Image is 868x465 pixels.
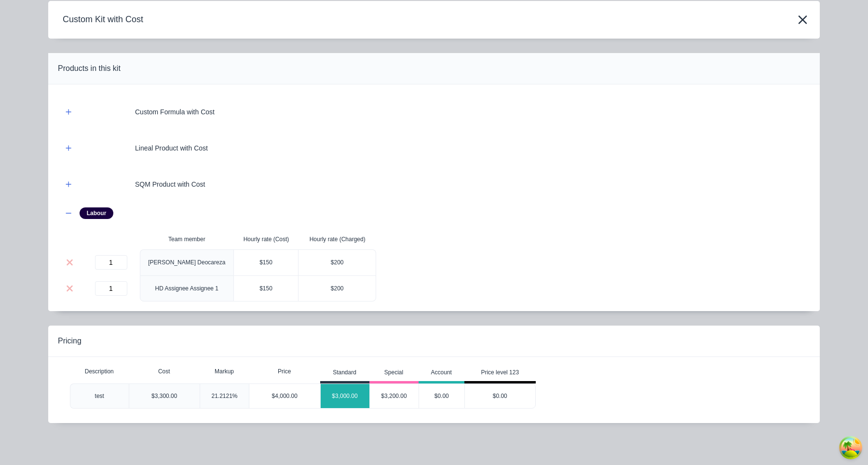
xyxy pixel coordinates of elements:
[259,285,272,292] span: $ 150
[333,368,356,377] div: Standard
[200,362,249,381] div: Markup
[419,384,465,408] div: $0.00
[370,384,419,408] div: $3,200.00
[95,255,127,270] input: 0
[249,362,320,381] div: Price
[135,179,205,190] div: SQM Product with Cost
[140,275,234,301] td: HD Assignee Assignee 1
[95,392,104,400] div: test
[431,368,452,377] div: Account
[77,359,122,383] div: Description
[234,229,299,249] th: Hourly rate (Cost)
[129,383,200,409] div: $3,300.00
[465,384,535,408] div: $0.00
[95,281,127,296] input: 0
[135,107,215,117] div: Custom Formula with Cost
[80,207,113,219] div: Labour
[481,368,519,377] div: Price level 123
[140,249,234,275] td: [PERSON_NAME] Deocareza
[331,285,344,292] span: $ 200
[129,362,200,381] div: Cost
[48,11,143,29] h4: Custom Kit with Cost
[321,384,369,408] div: $3,000.00
[140,229,234,249] th: Team member
[298,229,376,249] th: Hourly rate (Charged)
[58,63,121,74] div: Products in this kit
[249,384,320,408] div: $4,000.00
[331,259,344,266] span: $ 200
[58,335,81,347] div: Pricing
[135,143,208,153] div: Lineal Product with Cost
[259,259,272,266] span: $ 150
[384,368,403,377] div: Special
[841,438,860,457] button: Open Tanstack query devtools
[200,383,249,409] div: 21.2121%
